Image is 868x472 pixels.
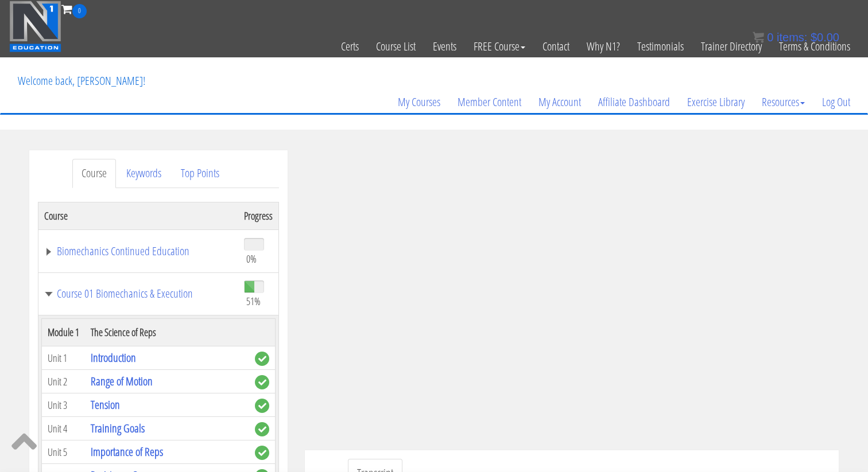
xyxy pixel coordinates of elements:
[679,75,753,130] a: Exercise Library
[530,75,590,130] a: My Account
[629,18,692,75] a: Testimonials
[42,393,86,417] td: Unit 3
[255,446,269,460] span: complete
[813,75,859,130] a: Log Out
[42,370,86,393] td: Unit 2
[117,159,170,188] a: Keywords
[72,159,116,188] a: Course
[85,319,249,346] th: The Science of Reps
[246,295,261,307] span: 51%
[770,18,859,75] a: Terms & Conditions
[389,75,449,130] a: My Courses
[42,440,86,464] td: Unit 5
[753,75,813,130] a: Resources
[534,18,578,75] a: Contact
[91,444,163,459] a: Importance of Reps
[238,202,279,229] th: Progress
[246,252,257,265] span: 0%
[692,18,770,75] a: Trainer Directory
[91,373,153,389] a: Range of Motion
[255,352,269,366] span: complete
[367,18,424,75] a: Course List
[465,18,534,75] a: FREE Course
[9,1,61,52] img: n1-education
[91,397,120,412] a: Tension
[61,1,87,17] a: 0
[44,288,232,299] a: Course 01 Biomechanics & Execution
[255,422,269,436] span: complete
[42,346,86,370] td: Unit 1
[255,375,269,389] span: complete
[777,31,807,44] span: items:
[753,32,764,43] img: icon11.png
[332,18,367,75] a: Certs
[42,417,86,440] td: Unit 4
[578,18,629,75] a: Why N1?
[91,350,136,365] a: Introduction
[42,319,86,346] th: Module 1
[255,399,269,413] span: complete
[38,202,239,229] th: Course
[811,31,817,44] span: $
[811,31,839,44] bdi: 0.00
[72,4,87,18] span: 0
[424,18,465,75] a: Events
[9,58,154,104] p: Welcome back, [PERSON_NAME]!
[172,159,228,188] a: Top Points
[44,245,232,257] a: Biomechanics Continued Education
[91,420,145,436] a: Training Goals
[449,75,530,130] a: Member Content
[753,31,839,44] a: 0 items: $0.00
[590,75,679,130] a: Affiliate Dashboard
[767,31,773,44] span: 0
